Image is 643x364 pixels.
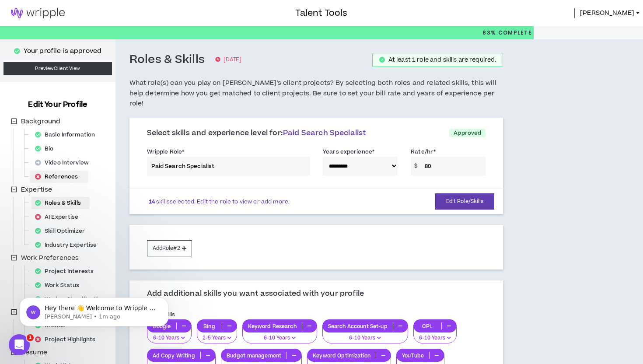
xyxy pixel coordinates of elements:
[31,211,87,223] div: AI Expertise
[147,352,200,359] p: Ad Copy Writing
[11,186,17,192] span: minus-square
[21,348,47,357] span: Resume
[129,78,503,109] h5: What role(s) can you play on [PERSON_NAME]'s client projects? By selecting both roles and related...
[435,193,495,210] button: Edit Role/Skills
[31,265,102,277] div: Project Interests
[243,323,302,329] p: Keyword Research
[295,7,347,20] h3: Talent Tools
[7,279,182,340] iframe: Intercom notifications message
[31,129,104,141] div: Basic Information
[413,327,457,343] button: 6-10 Years
[24,99,91,110] h3: Edit Your Profile
[449,129,486,137] p: Approved
[24,46,101,56] p: Your profile is approved
[203,334,231,342] p: 2-5 Years
[11,255,17,261] span: minus-square
[221,352,287,359] p: Budget management
[31,143,63,155] div: Bio
[379,57,385,63] span: check-circle
[328,334,402,342] p: 6-10 Years
[19,347,49,358] span: Resume
[496,29,532,37] span: Complete
[21,253,79,262] span: Work Preferences
[482,26,532,39] p: 83%
[388,57,496,63] div: At least 1 role and skills are required.
[147,289,364,299] h3: Add additional skills you want associated with your profile
[19,253,80,263] span: Work Preferences
[248,334,311,342] p: 6-10 Years
[21,185,52,194] span: Expertise
[19,185,54,195] span: Expertise
[323,323,393,329] p: Search Account Set-up
[147,240,192,256] button: AddRole#2
[242,327,317,343] button: 6-10 Years
[11,118,17,124] span: minus-square
[397,352,429,359] p: YouTube
[19,116,62,127] span: Background
[414,323,441,329] p: CPL
[149,198,290,205] p: skills selected. Edit the role to view or add more.
[197,327,237,343] button: 2-5 Years
[419,334,451,342] p: 6-10 Years
[21,117,60,126] span: Background
[31,197,90,209] div: Roles & Skills
[3,62,112,75] a: PreviewClient View
[149,198,155,206] b: 14
[215,56,241,64] p: [DATE]
[580,8,634,18] span: [PERSON_NAME]
[308,352,376,359] p: Keyword Optimization
[197,323,222,329] p: Bing
[31,225,94,237] div: Skill Optimizer
[31,239,105,251] div: Industry Expertise
[129,52,205,67] h3: Roles & Skills
[147,128,366,138] span: Select skills and experience level for:
[31,171,87,183] div: References
[27,334,34,341] span: 1
[322,327,408,343] button: 6-10 Years
[31,157,98,169] div: Video Interview
[283,128,366,138] span: Paid Search Specialist
[9,334,30,355] iframe: Intercom live chat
